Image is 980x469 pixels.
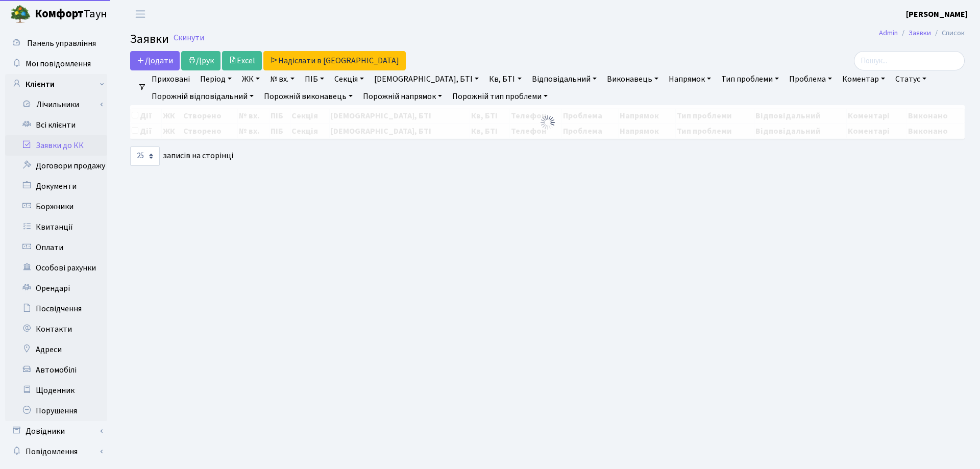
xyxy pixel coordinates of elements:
a: Надіслати в [GEOGRAPHIC_DATA] [263,51,406,70]
a: Статус [891,70,930,88]
a: Порожній тип проблеми [448,88,552,105]
a: ПІБ [301,70,328,88]
a: Довідники [5,421,107,441]
a: Панель управління [5,33,107,54]
a: Лічильники [12,94,107,115]
nav: breadcrumb [864,22,980,44]
a: Період [196,70,236,88]
a: Коментар [838,70,889,88]
a: Клієнти [5,74,107,94]
a: Друк [181,51,220,70]
a: Контакти [5,319,107,339]
a: Адреси [5,339,107,360]
input: Пошук... [854,51,965,70]
a: Напрямок [665,70,715,88]
a: Боржники [5,196,107,217]
a: Додати [130,51,180,70]
a: Секція [330,70,368,88]
label: записів на сторінці [130,146,233,166]
a: Приховані [148,70,194,88]
a: Заявки [909,28,931,38]
a: ЖК [238,70,264,88]
a: Кв, БТІ [485,70,525,88]
a: Квитанції [5,217,107,237]
a: Скинути [174,33,204,43]
a: Щоденник [5,380,107,401]
a: Посвідчення [5,299,107,319]
img: logo.png [10,4,31,24]
img: Обробка... [540,114,556,131]
a: Відповідальний [528,70,601,88]
span: Мої повідомлення [26,58,91,69]
a: Виконавець [603,70,663,88]
a: Порожній напрямок [359,88,446,105]
a: Admin [879,28,898,38]
b: Комфорт [35,6,84,22]
a: Автомобілі [5,360,107,380]
a: Порушення [5,401,107,421]
span: Панель управління [27,38,96,49]
span: Додати [137,55,173,66]
select: записів на сторінці [130,146,160,166]
a: [DEMOGRAPHIC_DATA], БТІ [370,70,483,88]
a: Порожній відповідальний [148,88,258,105]
a: Повідомлення [5,441,107,462]
a: Оплати [5,237,107,258]
li: Список [931,28,965,39]
span: Заявки [130,30,169,48]
a: Тип проблеми [717,70,783,88]
a: Документи [5,176,107,196]
a: Особові рахунки [5,258,107,278]
a: Порожній виконавець [260,88,357,105]
button: Переключити навігацію [128,6,153,22]
a: Договори продажу [5,156,107,176]
a: Заявки до КК [5,135,107,156]
a: Всі клієнти [5,115,107,135]
a: Орендарі [5,278,107,299]
a: Мої повідомлення [5,54,107,74]
b: [PERSON_NAME] [906,9,968,20]
span: Таун [35,6,107,23]
a: [PERSON_NAME] [906,8,968,20]
a: № вх. [266,70,299,88]
a: Excel [222,51,262,70]
a: Проблема [785,70,836,88]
